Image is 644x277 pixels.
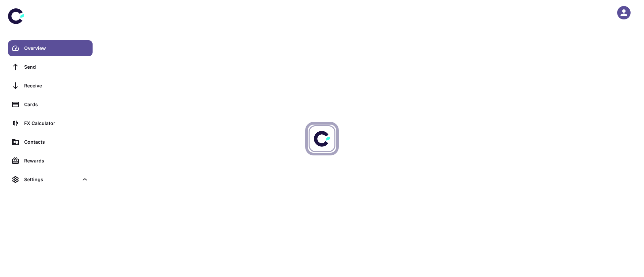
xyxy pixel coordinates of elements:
[24,101,89,108] div: Cards
[8,153,93,169] a: Rewards
[8,96,93,113] a: Cards
[24,157,89,164] div: Rewards
[8,59,93,75] a: Send
[24,138,89,146] div: Contacts
[24,45,89,52] div: Overview
[24,176,78,183] div: Settings
[8,40,93,56] a: Overview
[8,115,93,131] a: FX Calculator
[24,120,89,127] div: FX Calculator
[24,63,89,71] div: Send
[8,78,93,94] a: Receive
[8,171,93,188] div: Settings
[8,134,93,150] a: Contacts
[24,82,89,89] div: Receive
